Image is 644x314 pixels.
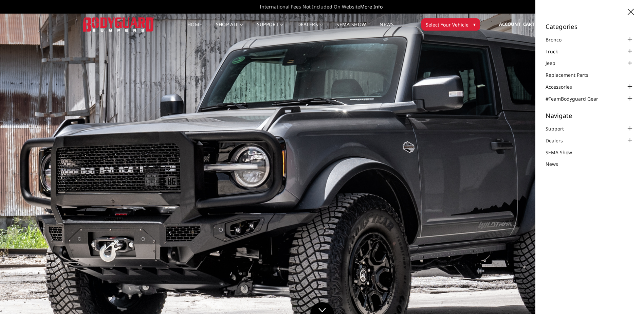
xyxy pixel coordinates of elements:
img: BODYGUARD BUMPERS [83,17,154,31]
a: shop all [216,22,243,35]
a: Jeep [546,59,564,67]
button: Select Your Vehicle [421,18,480,31]
a: Bronco [546,36,570,43]
a: Click to Down [310,302,334,314]
a: #TeamBodyguard Gear [546,95,607,102]
span: Select Your Vehicle [426,21,468,28]
a: Replacement Parts [546,71,597,78]
span: Account [499,21,521,27]
iframe: Chat Widget [610,281,644,314]
span: ▾ [473,21,476,28]
a: Dealers [297,22,323,35]
span: Cart [523,21,535,27]
h5: Categories [546,23,634,30]
h5: Navigate [546,112,634,119]
a: Dealers [546,137,571,144]
a: News [380,22,393,35]
a: Support [257,22,284,35]
a: Home [187,22,202,35]
a: More Info [360,3,383,10]
a: SEMA Show [336,22,366,35]
a: Cart 0 [523,15,541,34]
a: Account [499,15,521,34]
a: News [546,160,567,168]
a: Truck [546,48,566,55]
a: SEMA Show [546,149,581,156]
a: Accessories [546,83,581,90]
a: Support [546,125,572,132]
